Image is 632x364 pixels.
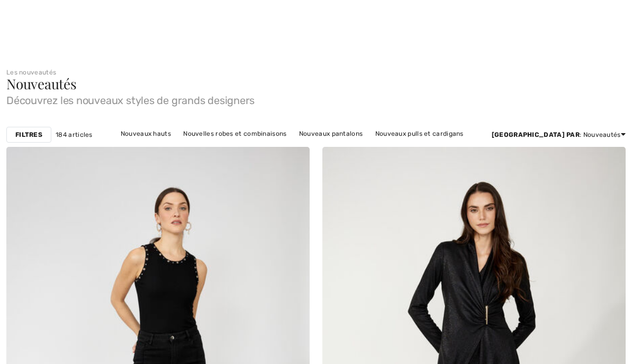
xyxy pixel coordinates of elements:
span: Découvrez les nouveaux styles de grands designers [6,91,626,106]
div: : Nouveautés [492,130,626,139]
span: 184 articles [56,130,93,139]
a: Nouvelles vestes et blazers [155,141,252,154]
strong: Filtres [15,130,42,139]
a: Nouvelles robes et combinaisons [178,127,292,141]
a: Nouveaux hauts [115,127,176,141]
a: Nouveaux pulls et cardigans [370,127,469,141]
a: Nouveaux vêtements d'extérieur [315,141,429,154]
strong: [GEOGRAPHIC_DATA] par [492,131,580,138]
a: Nouveaux pantalons [294,127,368,141]
a: Les nouveautés [6,69,56,76]
a: Nouvelles jupes [254,141,314,154]
span: Nouveautés [6,74,77,93]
